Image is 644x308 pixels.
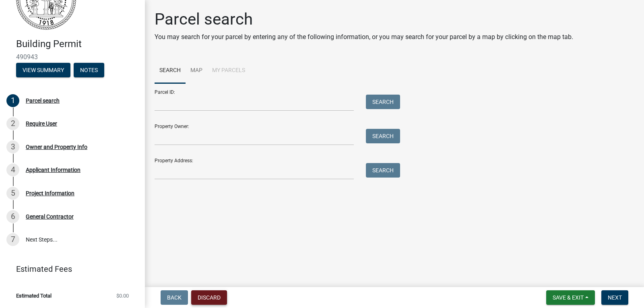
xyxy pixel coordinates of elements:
span: Estimated Total [16,293,52,298]
button: Search [366,129,400,143]
div: Project Information [26,190,74,196]
div: Owner and Property Info [26,144,87,150]
wm-modal-confirm: Summary [16,67,70,74]
div: Require User [26,121,57,126]
div: 1 [6,94,19,107]
button: Save & Exit [546,290,595,305]
button: Discard [191,290,227,305]
wm-modal-confirm: Notes [74,67,104,74]
div: 3 [6,141,19,153]
p: You may search for your parcel by entering any of the following information, or you may search fo... [155,32,573,42]
div: 6 [6,210,19,223]
button: Next [601,290,628,305]
button: Notes [74,63,104,77]
span: 490943 [16,53,129,61]
a: Estimated Fees [6,261,132,277]
span: Next [608,294,622,301]
a: Search [155,58,186,84]
span: Back [167,294,182,301]
button: Back [161,290,188,305]
div: Applicant Information [26,167,80,173]
a: Map [186,58,207,84]
div: 2 [6,117,19,130]
span: Save & Exit [553,294,584,301]
div: General Contractor [26,214,74,219]
button: Search [366,95,400,109]
div: 7 [6,233,19,246]
button: Search [366,163,400,178]
button: View Summary [16,63,70,77]
div: Parcel search [26,98,60,103]
h4: Building Permit [16,38,138,50]
h1: Parcel search [155,10,573,29]
span: $0.00 [116,293,129,298]
div: 4 [6,163,19,176]
div: 5 [6,187,19,200]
